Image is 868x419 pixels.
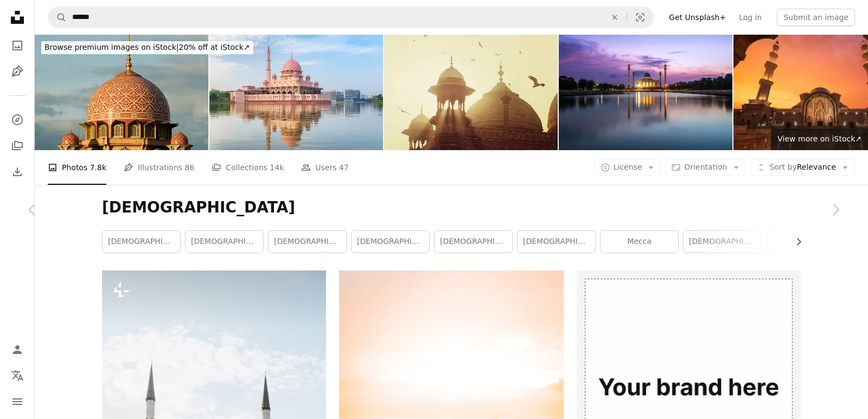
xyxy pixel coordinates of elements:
[767,231,844,253] a: [DATE]
[769,163,796,171] span: Sort by
[777,9,855,26] button: Submit an image
[35,35,260,61] a: Browse premium images on iStock|20% off at iStock↗
[665,159,746,176] button: Orientation
[7,339,28,360] a: Log in / Sign up
[684,231,761,253] a: [DEMOGRAPHIC_DATA]
[44,43,250,51] span: 20% off at iStock ↗
[595,159,661,176] button: License
[803,158,868,262] a: Next
[601,231,678,253] a: mecca
[662,9,732,26] a: Get Unsplash+
[352,231,429,253] a: [DEMOGRAPHIC_DATA]
[124,150,194,185] a: Illustrations 86
[7,365,28,386] button: Language
[102,198,801,217] h1: [DEMOGRAPHIC_DATA]
[732,9,768,26] a: Log in
[48,7,67,28] button: Search Unsplash
[7,61,28,82] a: Illustrations
[185,162,195,173] span: 86
[684,163,727,171] span: Orientation
[614,163,642,171] span: License
[789,231,801,253] button: scroll list to the right
[771,128,868,150] a: View more on iStock↗
[777,134,861,143] span: View more on iStock ↗
[44,43,178,51] span: Browse premium images on iStock |
[269,231,346,253] a: [DEMOGRAPHIC_DATA]
[212,150,284,185] a: Collections 14k
[270,162,284,173] span: 14k
[627,7,653,28] button: Visual search
[209,35,383,150] img: Awesome view of the Putra Mosque at sunrise, Putrajaya, Malaysia
[7,135,28,157] a: Collections
[301,150,349,185] a: Users 47
[7,35,28,56] a: Photos
[603,7,627,28] button: Clear
[384,35,558,150] img: Taj Mahal
[750,159,855,176] button: Sort byRelevance
[518,231,595,253] a: [DEMOGRAPHIC_DATA] night
[102,405,326,415] a: a large building with two towers and a dome
[186,231,263,253] a: [DEMOGRAPHIC_DATA]
[35,35,208,150] img: putra mosque putrajay malaysia islam muslim religion
[559,35,732,150] img: Landscape of beautiful sunset sky at Central Mosque, Songkhla province, Southern of Thailand.
[103,231,180,253] a: [DEMOGRAPHIC_DATA]
[435,231,512,253] a: [DEMOGRAPHIC_DATA] interior
[7,109,28,131] a: Explore
[339,162,349,173] span: 47
[7,391,28,412] button: Menu
[769,162,836,173] span: Relevance
[48,7,654,28] form: Find visuals sitewide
